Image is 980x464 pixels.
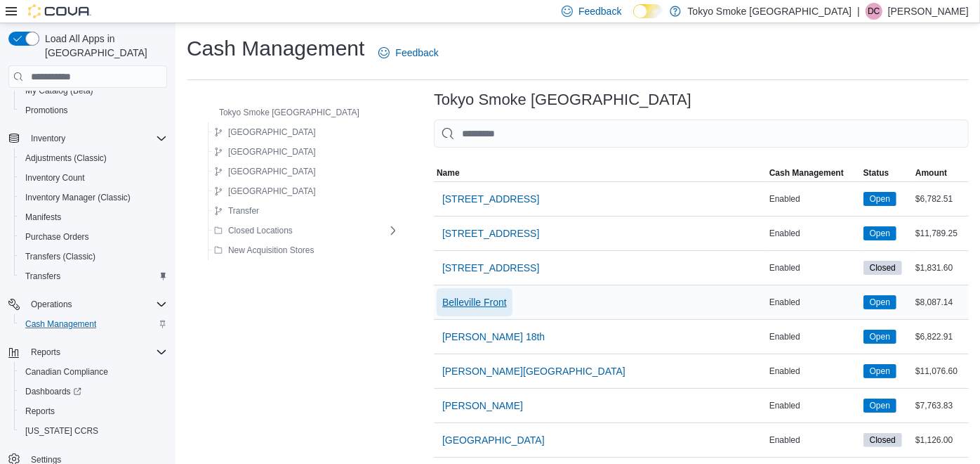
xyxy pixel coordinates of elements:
[437,219,545,247] button: [STREET_ADDRESS]
[14,382,173,401] a: Dashboards
[20,169,167,186] span: Inventory Count
[442,330,545,344] span: [PERSON_NAME] 18th
[208,183,322,200] button: [GEOGRAPHIC_DATA]
[199,104,365,121] button: Tokyo Smoke [GEOGRAPHIC_DATA]
[14,101,173,120] button: Promotions
[228,146,316,157] span: [GEOGRAPHIC_DATA]
[28,4,91,18] img: Cova
[31,299,72,310] span: Operations
[769,167,844,179] span: Cash Management
[861,165,913,181] button: Status
[437,392,529,420] button: [PERSON_NAME]
[25,212,61,223] span: Manifests
[863,399,896,413] span: Open
[866,3,882,20] div: Dylan Creelman
[913,294,969,311] div: $8,087.14
[20,228,167,245] span: Purchase Orders
[20,82,99,99] a: My Catalog (Beta)
[434,91,691,108] h3: Tokyo Smoke [GEOGRAPHIC_DATA]
[228,166,316,177] span: [GEOGRAPHIC_DATA]
[442,364,625,378] span: [PERSON_NAME][GEOGRAPHIC_DATA]
[767,259,861,276] div: Enabled
[20,268,167,285] span: Transfers
[437,426,550,454] button: [GEOGRAPHIC_DATA]
[208,124,322,141] button: [GEOGRAPHIC_DATA]
[863,295,896,309] span: Open
[913,259,969,276] div: $1,831.60
[913,328,969,345] div: $6,822.91
[913,225,969,242] div: $11,789.25
[913,165,969,181] button: Amount
[14,421,173,441] button: [US_STATE] CCRS
[442,399,523,413] span: [PERSON_NAME]
[31,347,60,358] span: Reports
[25,192,131,203] span: Inventory Manager (Classic)
[767,328,861,345] div: Enabled
[208,143,322,160] button: [GEOGRAPHIC_DATA]
[25,366,108,378] span: Canadian Compliance
[913,432,969,449] div: $1,126.00
[14,188,173,207] button: Inventory Manager (Classic)
[442,295,507,309] span: Belleville Front
[870,330,890,343] span: Open
[434,165,767,181] button: Name
[25,296,167,313] span: Operations
[39,32,167,60] span: Load All Apps in [GEOGRAPHIC_DATA]
[870,434,896,446] span: Closed
[870,365,890,378] span: Open
[767,432,861,449] div: Enabled
[208,242,320,259] button: New Acquisition Stores
[20,150,112,167] a: Adjustments (Classic)
[14,168,173,188] button: Inventory Count
[888,3,969,20] p: [PERSON_NAME]
[14,148,173,168] button: Adjustments (Classic)
[25,251,95,262] span: Transfers (Classic)
[863,226,896,240] span: Open
[767,294,861,311] div: Enabled
[20,363,114,380] a: Canadian Compliance
[25,172,85,183] span: Inventory Count
[870,262,896,274] span: Closed
[868,3,880,20] span: DC
[442,192,539,206] span: [STREET_ADDRESS]
[437,357,631,385] button: [PERSON_NAME][GEOGRAPHIC_DATA]
[228,186,316,197] span: [GEOGRAPHIC_DATA]
[870,193,890,205] span: Open
[20,423,167,439] span: Washington CCRS
[3,129,173,148] button: Inventory
[863,167,889,179] span: Status
[767,191,861,207] div: Enabled
[20,423,104,439] a: [US_STATE] CCRS
[228,127,316,138] span: [GEOGRAPHIC_DATA]
[25,130,167,147] span: Inventory
[395,46,438,60] span: Feedback
[767,225,861,242] div: Enabled
[633,18,634,19] span: Dark Mode
[14,247,173,266] button: Transfers (Classic)
[20,248,167,265] span: Transfers (Classic)
[25,105,68,116] span: Promotions
[20,268,66,285] a: Transfers
[25,386,81,397] span: Dashboards
[20,383,167,400] span: Dashboards
[437,254,545,282] button: [STREET_ADDRESS]
[20,316,102,333] a: Cash Management
[437,323,550,351] button: [PERSON_NAME] 18th
[25,406,55,417] span: Reports
[870,227,890,240] span: Open
[14,207,173,227] button: Manifests
[437,288,512,316] button: Belleville Front
[25,318,96,330] span: Cash Management
[857,3,860,20] p: |
[14,81,173,101] button: My Catalog (Beta)
[25,425,98,437] span: [US_STATE] CCRS
[863,364,896,378] span: Open
[20,403,167,420] span: Reports
[25,344,66,361] button: Reports
[25,130,71,147] button: Inventory
[767,363,861,380] div: Enabled
[14,401,173,421] button: Reports
[25,271,60,282] span: Transfers
[442,261,539,275] span: [STREET_ADDRESS]
[434,120,969,148] input: This is a search bar. As you type, the results lower in the page will automatically filter.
